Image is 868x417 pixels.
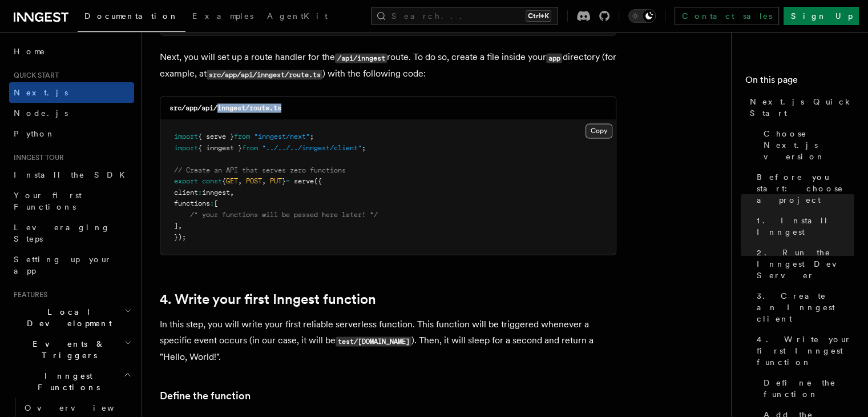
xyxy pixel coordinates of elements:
button: Local Development [9,302,134,334]
button: Events & Triggers [9,334,134,366]
span: Quick start [9,71,59,80]
span: export [174,177,198,185]
span: Define the function [764,377,854,400]
button: Copy [586,123,612,138]
a: Documentation [78,3,185,32]
a: Sign Up [784,7,859,25]
span: ; [310,133,314,141]
span: Overview [25,403,142,412]
span: "inngest/next" [254,133,310,141]
span: 3. Create an Inngest client [757,290,854,324]
a: Node.js [9,103,134,123]
p: In this step, you will write your first reliable serverless function. This function will be trigg... [160,316,616,365]
a: Define the function [759,372,854,404]
a: Your first Functions [9,185,134,217]
span: inngest [202,189,230,197]
a: Home [9,41,134,62]
span: Home [14,46,46,57]
a: 4. Write your first Inngest function [160,291,376,307]
span: from [234,133,250,141]
span: Local Development [9,306,124,329]
p: Next, you will set up a route handler for the route. To do so, create a file inside your director... [160,49,616,82]
a: 1. Install Inngest [752,210,854,242]
h4: On this page [745,73,854,91]
a: Choose Next.js version [759,123,854,167]
a: Python [9,123,134,144]
a: 3. Create an Inngest client [752,286,854,329]
span: ({ [314,177,322,185]
span: : [198,189,202,197]
a: Before you start: choose a project [752,167,854,210]
span: ] [174,222,178,230]
span: serve [294,177,314,185]
span: /* your functions will be passed here later! */ [190,211,378,219]
a: Next.js Quick Start [745,91,854,123]
span: , [178,222,182,230]
button: Toggle dark mode [628,9,656,23]
a: Define the function [160,388,251,404]
code: test/[DOMAIN_NAME] [336,336,411,346]
code: src/app/api/inngest/route.ts [207,70,322,79]
span: // Create an API that serves zero functions [174,166,346,174]
span: 2. Run the Inngest Dev Server [757,247,854,281]
a: Install the SDK [9,165,134,185]
span: Choose Next.js version [764,128,854,162]
a: Leveraging Steps [9,217,134,249]
a: AgentKit [260,3,334,31]
span: Install the SDK [14,170,132,179]
span: Setting up your app [14,255,112,275]
span: PUT [270,177,282,185]
span: }); [174,233,186,241]
a: 2. Run the Inngest Dev Server [752,242,854,286]
span: Leveraging Steps [14,223,110,243]
span: [ [214,199,218,207]
span: Features [9,290,47,299]
span: , [238,177,242,185]
span: Examples [192,11,253,21]
span: POST [246,177,262,185]
a: Contact sales [675,7,779,25]
span: Before you start: choose a project [757,171,854,206]
span: { serve } [198,133,234,141]
span: Inngest Functions [9,370,123,393]
span: Python [14,129,55,138]
span: functions [174,199,210,207]
span: { [222,177,226,185]
span: GET [226,177,238,185]
span: : [210,199,214,207]
code: src/app/api/inngest/route.ts [169,104,281,112]
button: Inngest Functions [9,366,134,398]
a: Examples [185,3,260,31]
span: Documentation [84,11,179,21]
span: 4. Write your first Inngest function [757,334,854,368]
span: ; [362,144,366,152]
span: Next.js [14,88,68,97]
span: "../../../inngest/client" [262,144,362,152]
span: { inngest } [198,144,242,152]
span: from [242,144,258,152]
span: const [202,177,222,185]
code: /api/inngest [335,53,387,63]
span: Node.js [14,109,68,118]
span: 1. Install Inngest [757,215,854,238]
span: client [174,189,198,197]
span: Inngest tour [9,153,64,162]
span: , [230,189,234,197]
span: import [174,133,198,141]
span: Your first Functions [14,191,82,211]
a: Setting up your app [9,249,134,281]
a: Next.js [9,82,134,103]
span: Events & Triggers [9,338,124,361]
button: Search...Ctrl+K [371,7,558,25]
span: AgentKit [267,11,328,21]
a: 4. Write your first Inngest function [752,329,854,372]
span: = [286,177,290,185]
code: app [546,53,562,63]
span: Next.js Quick Start [750,96,854,119]
kbd: Ctrl+K [526,10,551,22]
span: import [174,144,198,152]
span: } [282,177,286,185]
span: , [262,177,266,185]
